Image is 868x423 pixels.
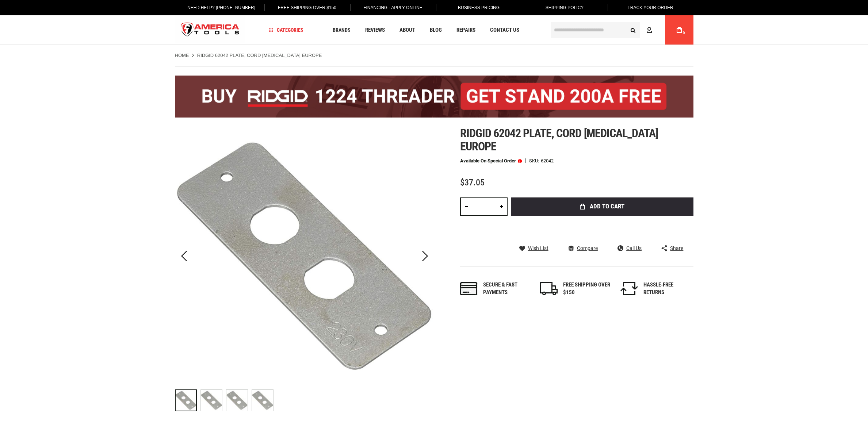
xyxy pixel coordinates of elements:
a: Contact Us [487,25,523,35]
span: Reviews [365,27,385,33]
a: Blog [427,25,445,35]
div: Secure & fast payments [483,281,531,297]
div: RIDGID 62042 PLATE, CORD RETAINER EUROPE [200,386,226,415]
div: Previous [175,127,193,386]
div: HASSLE-FREE RETURNS [643,281,691,297]
a: 0 [672,15,686,45]
span: Share [670,246,683,251]
span: Repairs [456,27,475,33]
img: America Tools [175,16,246,44]
div: RIDGID 62042 PLATE, CORD RETAINER EUROPE [226,386,252,415]
img: RIDGID 62042 PLATE, CORD RETAINER EUROPE [175,127,434,386]
span: Blog [430,27,442,33]
span: Contact Us [490,27,519,33]
a: Compare [568,245,598,251]
div: RIDGID 62042 PLATE, CORD RETAINER EUROPE [252,386,274,415]
img: payments [460,282,478,295]
div: RIDGID 62042 PLATE, CORD RETAINER EUROPE [175,386,200,415]
a: Categories [265,25,307,35]
span: $37.05 [460,177,485,188]
div: FREE SHIPPING OVER $150 [563,281,611,297]
img: shipping [540,282,558,295]
img: BOGO: Buy the RIDGID® 1224 Threader (26092), get the 92467 200A Stand FREE! [175,76,693,118]
span: Add to Cart [590,203,624,209]
img: RIDGID 62042 PLATE, CORD RETAINER EUROPE [226,390,248,411]
img: RIDGID 62042 PLATE, CORD RETAINER EUROPE [252,390,273,411]
a: Reviews [362,25,388,35]
a: store logo [175,16,246,44]
span: Categories [268,27,303,32]
button: Search [626,23,640,37]
iframe: Secure express checkout frame [510,218,695,239]
a: About [396,25,418,35]
div: 62042 [541,158,554,163]
a: Repairs [453,25,479,35]
span: Brands [333,27,351,32]
button: Add to Cart [511,197,693,216]
img: returns [620,282,638,295]
strong: RIDGID 62042 PLATE, CORD [MEDICAL_DATA] EUROPE [197,53,322,58]
img: RIDGID 62042 PLATE, CORD RETAINER EUROPE [201,390,222,411]
span: Compare [577,246,598,251]
div: Next [416,127,434,386]
span: Shipping Policy [546,5,584,10]
a: Brands [329,25,354,35]
span: Ridgid 62042 plate, cord [MEDICAL_DATA] europe [460,126,658,153]
p: Available on Special Order [460,158,522,164]
span: 0 [683,31,685,35]
a: Home [175,52,189,59]
span: Wish List [528,246,548,251]
span: Call Us [626,246,642,251]
a: Wish List [519,245,548,251]
a: Call Us [617,245,642,251]
strong: SKU [529,158,541,163]
span: About [399,27,415,33]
